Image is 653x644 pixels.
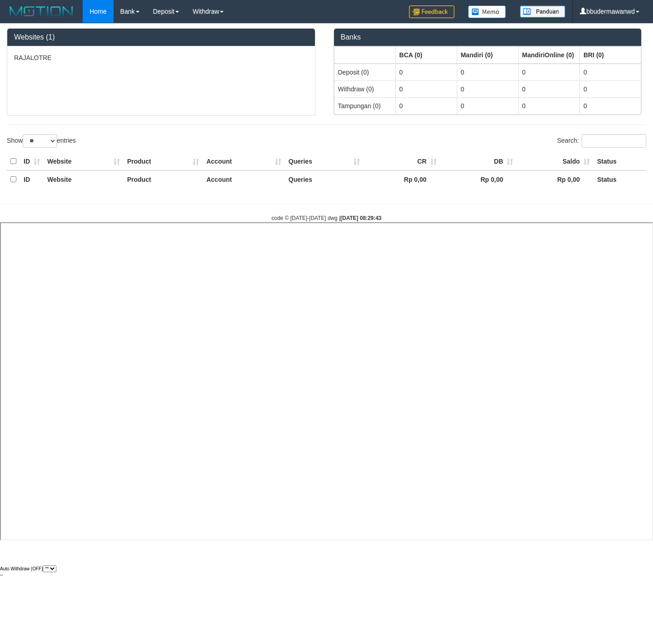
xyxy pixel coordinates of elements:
td: 0 [518,97,579,114]
img: Feedback.jpg [409,5,454,18]
th: Account [203,153,285,170]
th: Group: activate to sort column ascending [579,46,641,64]
small: code © [DATE]-[DATE] dwg | [272,215,382,221]
th: Product [124,170,203,188]
img: MOTION_logo.png [7,5,76,18]
img: panduan.png [520,5,565,18]
th: Group: activate to sort column ascending [457,46,518,64]
strong: [DATE] 08:29:43 [340,215,381,221]
td: 0 [579,97,641,114]
th: Rp 0,00 [517,170,593,188]
td: 0 [457,80,518,97]
th: Group: activate to sort column ascending [395,46,457,64]
h3: Banks [341,33,635,41]
h3: Websites (1) [14,33,308,41]
td: 0 [579,80,641,97]
td: Deposit (0) [334,64,395,81]
th: Queries [285,170,364,188]
th: Group: activate to sort column ascending [334,46,395,64]
th: Saldo [517,153,593,170]
td: 0 [518,64,579,81]
p: RAJALOTRE [14,53,308,62]
label: Search: [557,134,646,148]
th: Group: activate to sort column ascending [518,46,579,64]
td: 0 [457,64,518,81]
th: ID [20,153,44,170]
td: Tampungan (0) [334,97,395,114]
input: Search: [582,134,646,148]
label: Show entries [7,134,76,148]
td: Withdraw (0) [334,80,395,97]
th: Status [593,153,646,170]
img: Button%20Memo.svg [468,5,506,18]
span: - [1,572,3,577]
th: Rp 0,00 [440,170,517,188]
th: Website [44,153,124,170]
td: 0 [395,64,457,81]
td: 0 [395,97,457,114]
th: Rp 0,00 [364,170,440,188]
td: 0 [518,80,579,97]
th: ID [20,170,44,188]
th: DB [440,153,517,170]
th: Status [593,170,646,188]
th: Product [124,153,203,170]
select: Showentries [23,134,57,148]
td: 0 [579,64,641,81]
td: 0 [457,97,518,114]
th: Website [44,170,124,188]
th: Account [203,170,285,188]
th: CR [364,153,440,170]
td: 0 [395,80,457,97]
th: Queries [285,153,364,170]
